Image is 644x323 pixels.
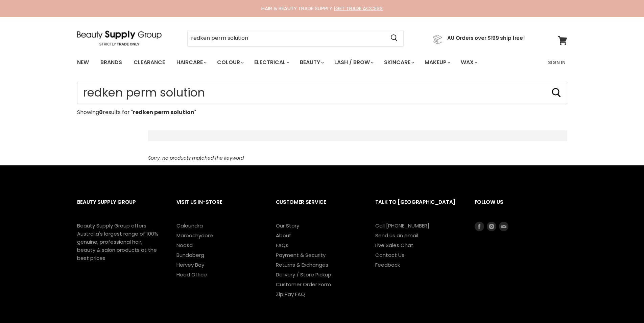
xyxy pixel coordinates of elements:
[276,281,331,288] a: Customer Order Form
[176,261,204,268] a: Hervey Bay
[176,222,203,229] a: Caloundra
[375,194,461,222] h2: Talk to [GEOGRAPHIC_DATA]
[133,108,194,116] strong: redken perm solution
[385,30,403,46] button: Search
[276,194,362,222] h2: Customer Service
[420,55,454,70] a: Makeup
[128,55,170,70] a: Clearance
[276,222,299,229] a: Our Story
[335,5,383,12] a: GET TRADE ACCESS
[171,55,211,70] a: Haircare
[249,55,293,70] a: Electrical
[212,55,248,70] a: Colour
[77,194,163,222] h2: Beauty Supply Group
[148,155,244,161] em: Sorry, no products matched the keyword
[77,109,567,115] p: Showing results for " "
[276,291,305,298] a: Zip Pay FAQ
[187,30,404,46] form: Product
[375,251,404,259] a: Contact Us
[176,251,204,259] a: Bundaberg
[295,55,328,70] a: Beauty
[379,55,418,70] a: Skincare
[69,53,576,72] nav: Main
[610,291,637,316] iframe: Gorgias live chat messenger
[375,242,413,249] a: Live Sales Chat
[77,82,567,104] form: Product
[276,251,326,259] a: Payment & Security
[176,271,207,278] a: Head Office
[375,261,400,268] a: Feedback
[77,222,158,262] p: Beauty Supply Group offers Australia's largest range of 100% genuine, professional hair, beauty &...
[95,55,127,70] a: Brands
[276,261,328,268] a: Returns & Exchanges
[329,55,378,70] a: Lash / Brow
[475,194,567,222] h2: Follow us
[176,232,213,239] a: Maroochydore
[551,87,562,98] button: Search
[176,194,262,222] h2: Visit Us In-Store
[72,55,94,70] a: New
[276,242,288,249] a: FAQs
[77,82,567,104] input: Search
[544,55,570,70] a: Sign In
[375,232,418,239] a: Send us an email
[99,108,103,116] strong: 0
[375,222,429,229] a: Call [PHONE_NUMBER]
[72,53,514,72] ul: Main menu
[188,30,385,46] input: Search
[276,271,331,278] a: Delivery / Store Pickup
[176,242,193,249] a: Noosa
[456,55,481,70] a: Wax
[69,5,576,12] div: HAIR & BEAUTY TRADE SUPPLY |
[276,232,291,239] a: About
